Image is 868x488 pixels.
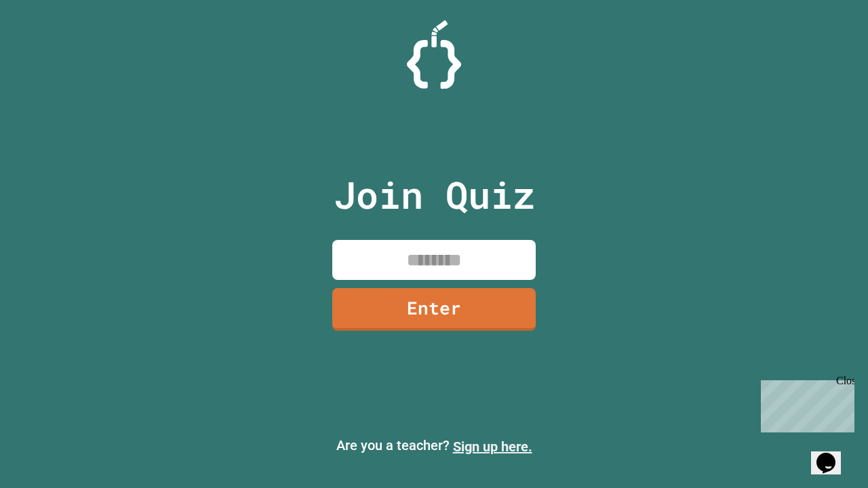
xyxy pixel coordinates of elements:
img: Logo.svg [407,20,461,89]
iframe: chat widget [755,375,854,432]
iframe: chat widget [811,434,854,474]
a: Sign up here. [453,439,532,455]
a: Enter [332,288,536,331]
p: Join Quiz [334,167,535,223]
p: Are you a teacher? [11,435,857,457]
div: Chat with us now!Close [5,5,94,86]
